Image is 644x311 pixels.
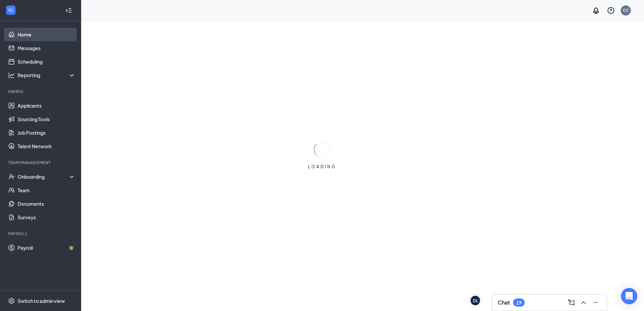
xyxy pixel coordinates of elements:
[18,173,70,180] div: Onboarding
[18,126,75,139] a: Job Postings
[579,298,588,307] svg: ChevronUp
[592,6,600,15] svg: Notifications
[8,72,15,79] svg: Analysis
[18,241,75,254] a: PayrollCrown
[578,297,589,308] button: ChevronUp
[516,300,522,306] div: 19
[18,72,76,79] div: Reporting
[18,28,75,41] a: Home
[498,299,510,306] h3: Chat
[8,297,15,304] svg: Settings
[473,298,478,304] div: DL
[18,183,75,197] a: Team
[18,41,75,55] a: Messages
[567,298,575,307] svg: ComposeMessage
[65,7,72,14] svg: Collapse
[623,7,629,13] div: CC
[8,160,74,165] div: Team Management
[18,99,75,112] a: Applicants
[621,288,637,304] div: Open Intercom Messenger
[305,164,339,170] div: LOADING
[18,55,75,68] a: Scheduling
[18,197,75,210] a: Documents
[7,7,14,14] svg: WorkstreamLogo
[566,297,577,308] button: ComposeMessage
[607,6,615,15] svg: QuestionInfo
[18,112,75,126] a: Sourcing Tools
[8,231,74,237] div: Payroll
[8,173,15,180] svg: UserCheck
[592,298,600,307] svg: Minimize
[18,139,75,153] a: Talent Network
[590,297,601,308] button: Minimize
[8,89,74,94] div: Hiring
[18,210,75,224] a: Surveys
[18,297,65,304] div: Switch to admin view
